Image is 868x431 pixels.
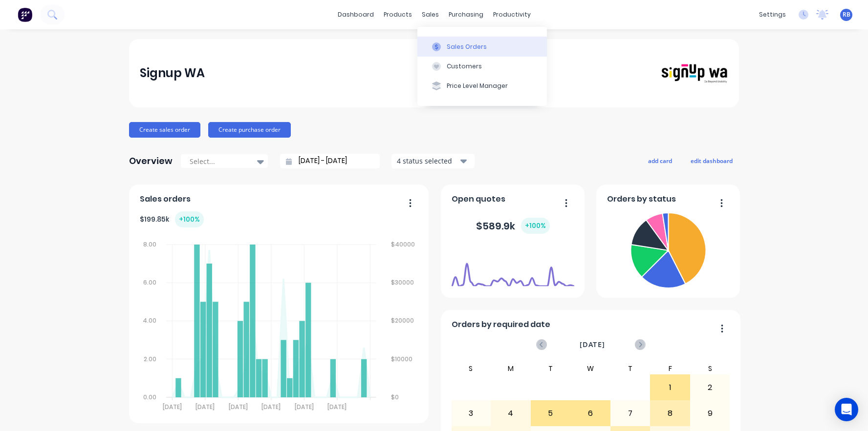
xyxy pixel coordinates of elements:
div: F [650,363,690,374]
tspan: [DATE] [327,403,347,411]
span: Orders by status [607,193,676,205]
div: T [610,363,651,374]
div: 2 [691,375,730,400]
button: 4 status selected [391,154,475,168]
div: 1 [651,375,690,400]
div: productivity [488,7,536,22]
tspan: $10000 [391,355,413,363]
div: W [570,363,610,374]
a: dashboard [333,7,379,22]
div: M [491,363,531,374]
div: Price Level Manager [447,82,508,90]
div: settings [754,7,791,22]
div: + 100 % [521,218,550,234]
div: S [690,363,730,374]
div: sales [417,7,444,22]
tspan: 2.00 [144,355,156,363]
div: 8 [651,401,690,426]
span: Sales orders [140,193,191,205]
span: Open quotes [452,193,505,205]
div: 5 [531,401,570,426]
tspan: 8.00 [143,240,156,248]
div: products [379,7,417,22]
div: 7 [611,401,650,426]
div: Open Intercom Messenger [835,398,858,421]
div: Sales Orders [447,42,487,51]
button: Sales Orders [417,37,547,56]
tspan: $40000 [391,240,415,248]
tspan: [DATE] [195,403,215,411]
span: [DATE] [580,339,605,350]
div: S [451,363,491,374]
button: edit dashboard [684,154,739,167]
img: Signup WA [660,63,728,84]
tspan: [DATE] [261,403,281,411]
img: Factory [18,7,32,22]
div: $ 199.85k [140,211,204,227]
tspan: $0 [391,393,399,401]
button: add card [642,154,678,167]
tspan: 4.00 [143,316,156,325]
div: Signup WA [140,63,205,83]
tspan: 6.00 [143,278,156,287]
div: $ 589.9k [476,218,550,234]
tspan: $30000 [391,278,414,287]
tspan: [DATE] [229,403,248,411]
div: Customers [447,62,482,71]
div: 4 status selected [397,156,458,166]
div: purchasing [444,7,488,22]
tspan: [DATE] [162,403,181,411]
div: T [531,363,571,374]
button: Create sales order [129,122,200,138]
tspan: 0.00 [143,393,156,401]
tspan: [DATE] [295,403,314,411]
div: + 100 % [175,211,204,227]
button: Customers [417,57,547,76]
span: RB [843,10,850,19]
tspan: $20000 [391,316,414,325]
div: 3 [452,401,491,426]
div: 9 [691,401,730,426]
div: 6 [571,401,610,426]
div: 4 [491,401,530,426]
div: Overview [129,151,173,171]
button: Price Level Manager [417,76,547,96]
button: Create purchase order [208,122,291,138]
